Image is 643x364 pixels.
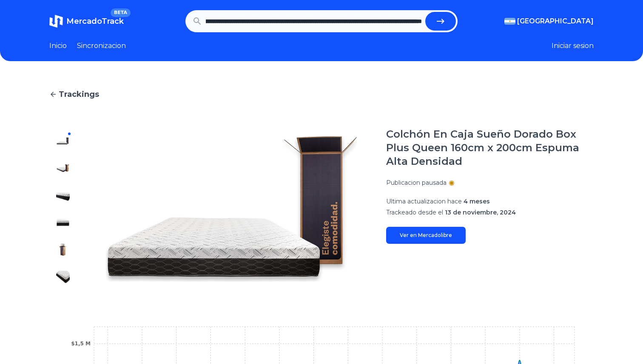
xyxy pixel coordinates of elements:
[56,216,70,229] img: Colchón En Caja Sueño Dorado Box Plus Queen 160cm x 200cm Espuma Alta Densidad
[552,41,594,51] button: Iniciar sesion
[386,178,447,187] p: Publicacion pausada
[464,198,490,205] span: 4 meses
[111,8,131,17] span: BETA
[94,127,369,291] img: Colchón En Caja Sueño Dorado Box Plus Queen 160cm x 200cm Espuma Alta Densidad
[49,41,67,51] a: Inicio
[71,341,91,347] tspan: $1,5 M
[386,127,594,168] h1: Colchón En Caja Sueño Dorado Box Plus Queen 160cm x 200cm Espuma Alta Densidad
[56,189,70,202] img: Colchón En Caja Sueño Dorado Box Plus Queen 160cm x 200cm Espuma Alta Densidad
[56,134,70,148] img: Colchón En Caja Sueño Dorado Box Plus Queen 160cm x 200cm Espuma Alta Densidad
[386,198,462,205] span: Ultima actualizacion hace
[386,209,443,216] span: Trackeado desde el
[77,41,126,51] a: Sincronizacion
[56,243,70,257] img: Colchón En Caja Sueño Dorado Box Plus Queen 160cm x 200cm Espuma Alta Densidad
[56,161,70,175] img: Colchón En Caja Sueño Dorado Box Plus Queen 160cm x 200cm Espuma Alta Densidad
[49,88,594,100] a: Trackings
[386,227,466,244] a: Ver en Mercadolibre
[445,209,516,216] span: 13 de noviembre, 2024
[49,14,63,28] img: MercadoTrack
[504,16,594,26] button: [GEOGRAPHIC_DATA]
[66,17,124,26] span: MercadoTrack
[49,14,124,28] a: MercadoTrackBETA
[59,88,99,100] span: Trackings
[56,270,70,284] img: Colchón En Caja Sueño Dorado Box Plus Queen 160cm x 200cm Espuma Alta Densidad
[504,18,515,25] img: Argentina
[517,16,594,26] span: [GEOGRAPHIC_DATA]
